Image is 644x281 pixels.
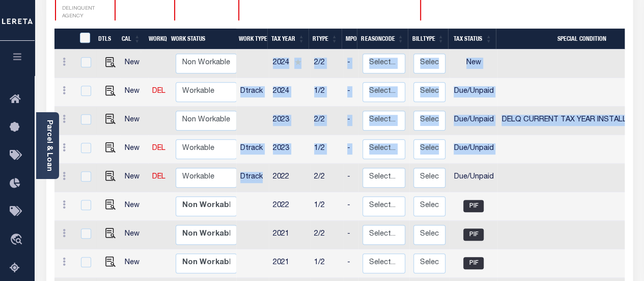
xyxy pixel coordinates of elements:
[45,120,52,171] a: Parcel & Loan
[118,29,145,49] th: CAL: activate to sort column ascending
[342,29,357,49] th: MPO
[54,29,74,49] th: &nbsp;&nbsp;&nbsp;&nbsp;&nbsp;&nbsp;&nbsp;&nbsp;&nbsp;&nbsp;
[450,78,497,107] td: Due/Unpaid
[450,135,497,164] td: Due/Unpaid
[310,164,343,192] td: 2/2
[269,107,310,135] td: 2023
[235,29,267,49] th: Work Type
[120,249,148,278] td: New
[145,29,167,49] th: WorkQ
[343,249,358,278] td: -
[74,29,95,49] th: &nbsp;
[152,173,165,181] a: DEL
[152,145,165,152] a: DEL
[463,257,484,269] span: PIF
[267,29,309,49] th: Tax Year: activate to sort column ascending
[310,135,343,164] td: 1/2
[343,107,358,135] td: -
[120,192,148,221] td: New
[236,78,269,107] td: Dtrack
[450,164,497,192] td: Due/Unpaid
[152,88,165,95] a: DEL
[463,228,484,241] span: PIF
[120,78,148,107] td: New
[236,135,269,164] td: Dtrack
[310,78,343,107] td: 1/2
[343,135,358,164] td: -
[269,249,310,278] td: 2021
[62,5,102,20] p: DELINQUENT AGENCY
[463,200,484,212] span: PIF
[120,135,148,164] td: New
[310,221,343,249] td: 2/2
[357,29,408,49] th: ReasonCode: activate to sort column ascending
[310,107,343,135] td: 2/2
[450,107,497,135] td: Due/Unpaid
[450,49,497,78] td: New
[310,249,343,278] td: 1/2
[167,29,236,49] th: Work Status
[120,221,148,249] td: New
[343,192,358,221] td: -
[343,164,358,192] td: -
[269,135,310,164] td: 2023
[310,192,343,221] td: 1/2
[294,59,301,65] img: Star.svg
[408,29,448,49] th: BillType: activate to sort column ascending
[269,78,310,107] td: 2024
[343,78,358,107] td: -
[120,164,148,192] td: New
[343,49,358,78] td: -
[310,49,343,78] td: 2/2
[309,29,342,49] th: RType: activate to sort column ascending
[269,49,310,78] td: 2024
[269,192,310,221] td: 2022
[94,29,118,49] th: DTLS
[343,221,358,249] td: -
[269,221,310,249] td: 2021
[269,164,310,192] td: 2022
[120,49,148,78] td: New
[236,164,269,192] td: Dtrack
[120,107,148,135] td: New
[448,29,496,49] th: Tax Status: activate to sort column ascending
